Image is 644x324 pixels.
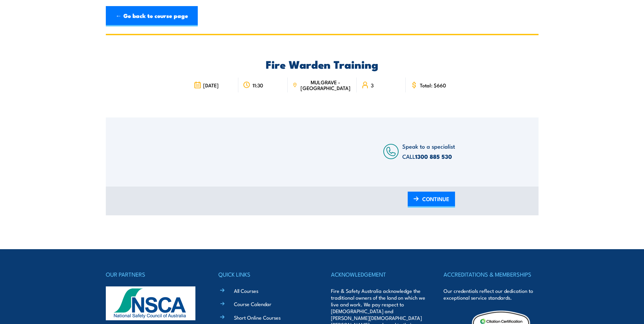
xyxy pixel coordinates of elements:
a: Short Online Courses [234,314,281,321]
span: Speak to a specialist CALL [402,142,455,160]
h2: Fire Warden Training [189,59,455,69]
img: nsca-logo-footer [106,286,195,320]
span: 3 [371,82,374,88]
span: CONTINUE [422,190,449,208]
h4: ACKNOWLEDGEMENT [331,269,426,279]
a: All Courses [234,287,258,294]
p: Our credentials reflect our dedication to exceptional service standards. [444,287,538,301]
h4: OUR PARTNERS [106,269,200,279]
a: Course Calendar [234,300,271,307]
span: Total: $660 [420,82,446,88]
h4: ACCREDITATIONS & MEMBERSHIPS [444,269,538,279]
span: [DATE] [203,82,219,88]
a: 1300 885 530 [415,152,452,161]
a: ← Go back to course page [106,6,198,26]
a: CONTINUE [408,192,455,208]
h4: QUICK LINKS [218,269,313,279]
span: 11:30 [253,82,263,88]
span: MULGRAVE - [GEOGRAPHIC_DATA] [299,79,352,91]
